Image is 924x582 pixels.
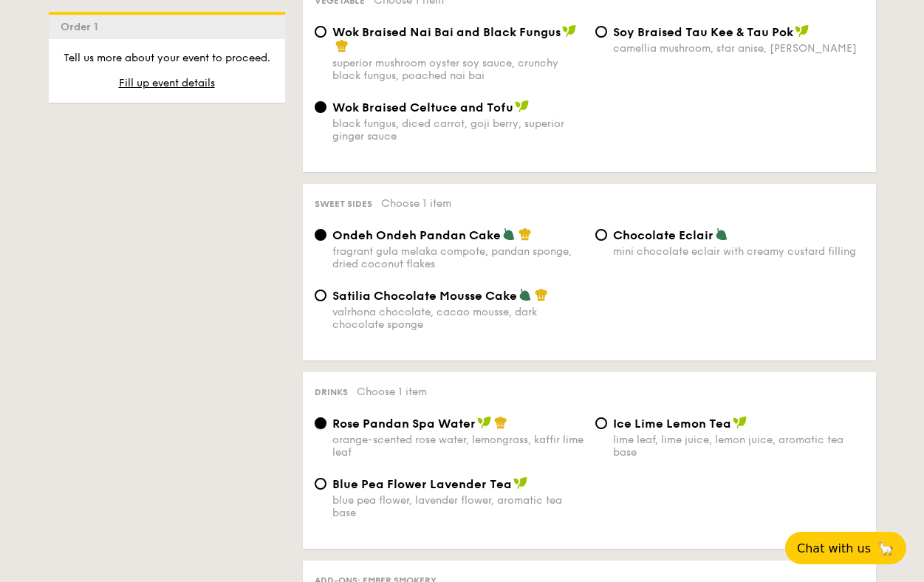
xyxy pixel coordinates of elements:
span: ⁠Soy Braised Tau Kee & Tau Pok [613,25,793,39]
span: 🦙 [877,540,894,557]
span: Drinks [315,387,348,397]
input: Ondeh Ondeh Pandan Cakefragrant gula melaka compote, pandan sponge, dried coconut flakes [315,229,326,241]
span: Wok Braised Nai Bai and Black Fungus [332,25,561,39]
img: icon-chef-hat.a58ddaea.svg [535,288,548,301]
input: Rose Pandan Spa Waterorange-scented rose water, lemongrass, kaffir lime leaf [315,417,326,429]
span: Fill up event details [119,77,215,89]
img: icon-vegan.f8ff3823.svg [795,24,810,38]
button: Chat with us🦙 [785,532,906,564]
span: Sweet sides [315,199,372,209]
img: icon-vegan.f8ff3823.svg [513,476,528,490]
div: valrhona chocolate, cacao mousse, dark chocolate sponge [332,306,584,331]
span: Rose Pandan Spa Water [332,417,476,431]
div: camellia mushroom, star anise, [PERSON_NAME] [613,42,864,55]
span: Wok Braised Celtuce and Tofu [332,100,513,114]
img: icon-vegan.f8ff3823.svg [733,416,747,429]
input: Wok Braised Celtuce and Tofublack fungus, diced carrot, goji berry, superior ginger sauce [315,101,326,113]
span: Blue Pea Flower Lavender Tea [332,477,512,491]
img: icon-chef-hat.a58ddaea.svg [519,227,532,241]
input: Ice Lime Lemon Tealime leaf, lime juice, lemon juice, aromatic tea base [595,417,607,429]
div: blue pea flower, lavender flower, aromatic tea base [332,494,584,519]
input: ⁠Soy Braised Tau Kee & Tau Pokcamellia mushroom, star anise, [PERSON_NAME] [595,26,607,38]
span: Choose 1 item [381,197,451,210]
img: icon-vegetarian.fe4039eb.svg [502,227,516,241]
img: icon-vegan.f8ff3823.svg [562,24,577,38]
div: superior mushroom oyster soy sauce, crunchy black fungus, poached nai bai [332,57,584,82]
div: mini chocolate eclair with creamy custard filling [613,245,864,258]
img: icon-chef-hat.a58ddaea.svg [335,39,349,52]
div: black fungus, diced carrot, goji berry, superior ginger sauce [332,117,584,143]
img: icon-vegetarian.fe4039eb.svg [715,227,728,241]
div: lime leaf, lime juice, lemon juice, aromatic tea base [613,434,864,459]
span: Choose 1 item [357,386,427,398]
div: orange-scented rose water, lemongrass, kaffir lime leaf [332,434,584,459]
input: Blue Pea Flower Lavender Teablue pea flower, lavender flower, aromatic tea base [315,478,326,490]
span: Ondeh Ondeh Pandan Cake [332,228,501,242]
span: Satilia Chocolate Mousse Cake [332,289,517,303]
p: Tell us more about your event to proceed. [61,51,273,66]
span: Chocolate Eclair [613,228,713,242]
input: Chocolate Eclairmini chocolate eclair with creamy custard filling [595,229,607,241]
span: Chat with us [797,541,871,555]
img: icon-chef-hat.a58ddaea.svg [494,416,507,429]
img: icon-vegan.f8ff3823.svg [515,100,530,113]
span: Order 1 [61,21,104,33]
img: icon-vegetarian.fe4039eb.svg [519,288,532,301]
span: Ice Lime Lemon Tea [613,417,731,431]
div: fragrant gula melaka compote, pandan sponge, dried coconut flakes [332,245,584,270]
input: Satilia Chocolate Mousse Cakevalrhona chocolate, cacao mousse, dark chocolate sponge [315,290,326,301]
input: Wok Braised Nai Bai and Black Fungussuperior mushroom oyster soy sauce, crunchy black fungus, poa... [315,26,326,38]
img: icon-vegan.f8ff3823.svg [477,416,492,429]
